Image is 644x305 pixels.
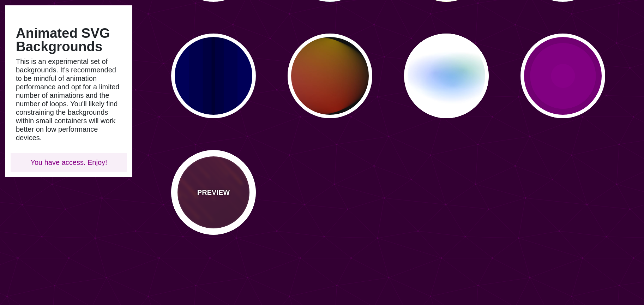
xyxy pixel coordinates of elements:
button: purple embedded circles that ripple out [520,34,605,118]
p: You have access. Enjoy! [16,158,122,167]
p: This is an experimental set of backgrounds. It's recommended to be mindful of animation performan... [16,57,122,142]
p: PREVIEW [197,187,230,198]
button: an oval that spins with an everchanging gradient [288,34,372,118]
button: PREVIEWmoving streaks of red gradient lines over purple background [171,150,256,235]
button: a subtle prismatic blur that spins [404,34,489,118]
button: blue curtain animation effect [171,34,256,118]
h1: Animated SVG Backgrounds [16,26,122,54]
